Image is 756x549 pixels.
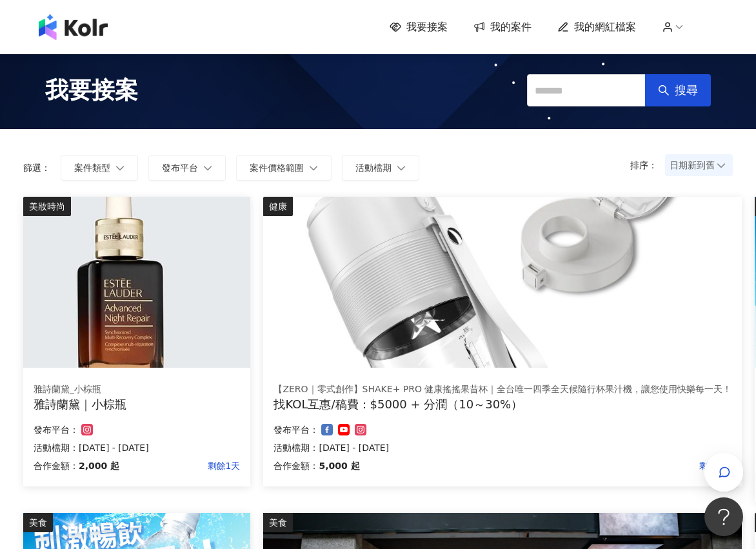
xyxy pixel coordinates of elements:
[274,396,731,412] div: 找KOL互惠/稿費：$5000 + 分潤（10～30%）
[274,440,731,455] p: 活動檔期：[DATE] - [DATE]
[263,197,293,216] div: 健康
[74,163,110,173] span: 案件類型
[704,497,743,536] iframe: Help Scout Beacon - Open
[658,85,670,96] span: search
[360,458,732,474] p: 剩餘5天
[23,197,71,216] div: 美妝時尚
[23,197,250,368] img: 雅詩蘭黛｜小棕瓶
[274,383,731,396] div: 【ZERO｜零式創作】SHAKE+ PRO 健康搖搖果昔杯｜全台唯一四季全天候隨行杯果汁機，讓您使用快樂每一天！
[574,20,636,34] span: 我的網紅檔案
[34,383,240,396] div: 雅詩蘭黛_小棕瓶
[148,155,226,181] button: 發布平台
[23,163,50,173] p: 篩選：
[162,163,198,173] span: 發布平台
[250,163,304,173] span: 案件價格範圍
[34,422,79,437] p: 發布平台：
[274,458,319,474] p: 合作金額：
[34,396,240,412] div: 雅詩蘭黛｜小棕瓶
[557,20,636,34] a: 我的網紅檔案
[23,513,53,532] div: 美食
[236,155,332,181] button: 案件價格範圍
[390,20,448,34] a: 我要接案
[473,20,532,34] a: 我的案件
[119,458,240,474] p: 剩餘1天
[675,83,698,97] span: 搜尋
[34,458,79,474] p: 合作金額：
[630,160,665,170] p: 排序：
[263,197,742,368] img: 【ZERO｜零式創作】SHAKE+ pro 健康搖搖果昔杯｜全台唯一四季全天候隨行杯果汁機，讓您使用快樂每一天！
[45,74,138,106] span: 我要接案
[34,440,240,455] p: 活動檔期：[DATE] - [DATE]
[61,155,138,181] button: 案件類型
[263,513,293,532] div: 美食
[645,74,711,106] button: 搜尋
[406,20,448,34] span: 我要接案
[670,155,728,175] span: 日期新到舊
[39,14,108,40] img: logo
[319,458,359,474] p: 5,000 起
[274,422,319,437] p: 發布平台：
[79,458,119,474] p: 2,000 起
[355,163,392,173] span: 活動檔期
[342,155,419,181] button: 活動檔期
[490,20,532,34] span: 我的案件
